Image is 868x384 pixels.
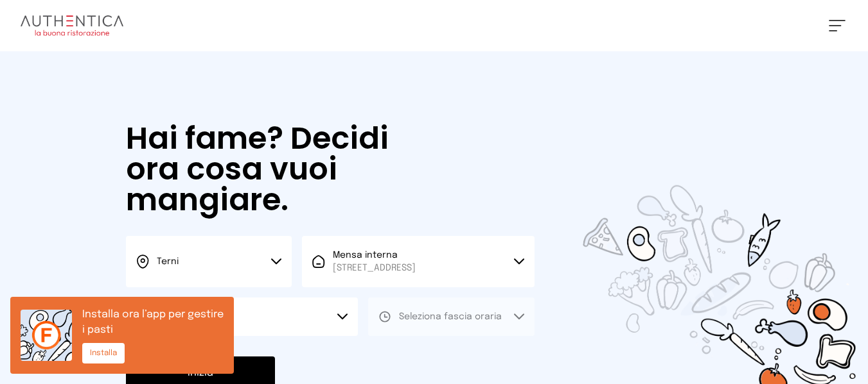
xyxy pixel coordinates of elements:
h1: Hai fame? Decidi ora cosa vuoi mangiare. [126,123,432,215]
button: Terni [126,236,292,287]
img: logo.8f33a47.png [21,15,123,36]
button: Seleziona fascia oraria [368,297,534,336]
span: Mensa interna [333,249,416,274]
p: Installa ora l’app per gestire i pasti [82,307,224,338]
button: Seleziona data [126,297,358,336]
button: Installa [82,343,125,363]
span: Seleziona fascia oraria [399,312,502,321]
button: Mensa interna[STREET_ADDRESS] [302,236,534,287]
span: [STREET_ADDRESS] [333,262,416,274]
span: Terni [157,257,179,266]
img: icon.6af0c3e.png [21,310,72,361]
